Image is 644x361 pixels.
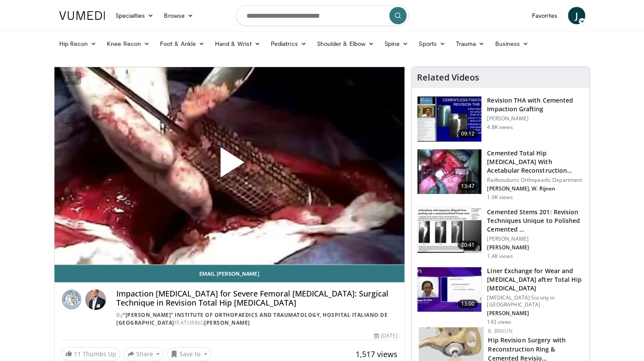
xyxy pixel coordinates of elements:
[487,310,584,317] p: [PERSON_NAME]
[167,347,211,361] button: Save to
[488,327,512,335] a: B. Braun
[417,72,479,83] h4: Related Videos
[159,7,199,24] a: Browse
[487,294,584,308] p: [MEDICAL_DATA] Society in [GEOGRAPHIC_DATA]
[568,7,585,24] a: J
[379,35,413,52] a: Spine
[458,300,478,308] span: 13:00
[59,11,105,20] img: VuMedi Logo
[417,96,584,142] a: 09:12 Revision THA with Cemented Impaction Grafting [PERSON_NAME] 4.8K views
[102,35,155,52] a: Knee Recon
[490,35,534,52] a: Business
[236,5,409,26] input: Search topics, interventions
[487,267,584,293] h3: Liner Exchange for Wear and [MEDICAL_DATA] after Total Hip [MEDICAL_DATA]
[487,185,584,192] p: [PERSON_NAME], W. Rijnen
[487,124,513,131] p: 4.8K views
[54,67,405,265] video-js: Video Player
[266,35,312,52] a: Pediatrics
[487,177,584,184] p: Radboudumc Orthopaedic Department
[458,129,478,138] span: 09:12
[417,97,481,142] img: 298672_0000_1.png.150x105_q85_crop-smart_upscale.jpg
[417,267,481,312] img: 03752976-83ec-4a0f-a352-fa6de7f36c98.150x105_q85_crop-smart_upscale.jpg
[487,244,584,251] p: [PERSON_NAME]
[85,289,106,310] img: Avatar
[155,35,210,52] a: Foot & Ankle
[451,35,490,52] a: Trauma
[116,311,397,327] div: By FEATURING
[458,241,478,249] span: 20:41
[210,35,266,52] a: Hand & Wrist
[116,289,397,308] h4: Impaction [MEDICAL_DATA] for Severe Femoral [MEDICAL_DATA]: Surgical Technique in Revision Total ...
[417,208,584,260] a: 20:41 Cemented Stems 201: Revision Techniques Unique to Polished Cemented … [PERSON_NAME] [PERSON...
[487,235,584,242] p: [PERSON_NAME]
[151,123,307,208] button: Play Video
[487,96,584,113] h3: Revision THA with Cemented Impaction Grafting
[487,149,584,175] h3: Cemented Total Hip [MEDICAL_DATA] With Acetabular Reconstruction Using…
[54,265,405,282] a: Email [PERSON_NAME]
[487,253,513,260] p: 1.4K views
[204,319,250,326] a: [PERSON_NAME]
[74,350,81,358] span: 11
[61,347,120,361] a: 11 Thumbs Up
[124,347,164,361] button: Share
[487,194,513,201] p: 1.9K views
[312,35,379,52] a: Shoulder & Elbow
[487,115,584,122] p: [PERSON_NAME]
[458,182,478,190] span: 13:47
[116,311,388,326] a: “[PERSON_NAME]” Institute of Orthopaedics and Traumatology, Hospital Italiano de [GEOGRAPHIC_DATA]
[417,149,481,194] img: 33561d16-be2e-4bad-a7d7-f19292869189.150x105_q85_crop-smart_upscale.jpg
[54,35,102,52] a: Hip Recon
[487,319,511,326] p: 143 views
[356,349,397,359] span: 1,517 views
[374,332,397,340] div: [DATE]
[527,7,563,24] a: Favorites
[417,267,584,326] a: 13:00 Liner Exchange for Wear and [MEDICAL_DATA] after Total Hip [MEDICAL_DATA] [MEDICAL_DATA] So...
[61,289,82,310] img: “Carlos E. Ottolenghi” Institute of Orthopaedics and Traumatology, Hospital Italiano de Buenos Aires
[417,149,584,201] a: 13:47 Cemented Total Hip [MEDICAL_DATA] With Acetabular Reconstruction Using… Radboudumc Orthopae...
[110,7,159,24] a: Specialties
[417,208,481,253] img: 9aaa0d0b-cf3a-41c4-bf21-a8c00d2f4982.150x105_q85_crop-smart_upscale.jpg
[413,35,451,52] a: Sports
[487,208,584,234] h3: Cemented Stems 201: Revision Techniques Unique to Polished Cemented …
